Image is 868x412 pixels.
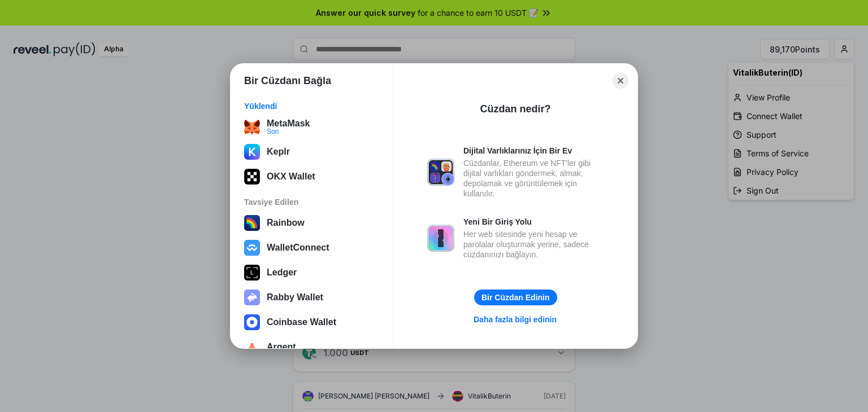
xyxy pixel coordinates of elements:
div: Tavsiye Edilen [244,197,379,207]
img: svg+xml,%3Csvg%20xmlns%3D%22http%3A%2F%2Fwww.w3.org%2F2000%2Fsvg%22%20fill%3D%22none%22%20viewBox... [427,225,454,252]
div: Coinbase Wallet [267,317,336,327]
div: OKX Wallet [267,172,315,182]
div: Argent [267,342,296,352]
div: Ledger [267,268,297,278]
div: Cüzdan nedir? [480,102,551,116]
div: Keplr [267,147,290,157]
a: Daha fazla bilgi edinin [467,312,563,327]
button: Argent [241,336,383,358]
button: Rabby Wallet [241,286,383,309]
div: MetaMask [267,119,310,129]
div: Her web sitesinde yeni hesap ve parolalar oluşturmak yerine, sadece cüzdanınızı bağlayın. [463,229,604,260]
img: svg+xml,%3Csvg%20width%3D%2228%22%20height%3D%2228%22%20viewBox%3D%220%200%2028%2028%22%20fill%3D... [244,339,260,355]
img: svg+xml,%3Csvg%20xmlns%3D%22http%3A%2F%2Fwww.w3.org%2F2000%2Fsvg%22%20fill%3D%22none%22%20viewBox... [427,159,454,186]
div: Rainbow [267,218,305,228]
div: Yeni Bir Giriş Yolu [463,217,604,227]
div: Daha fazla bilgi edinin [474,314,557,325]
div: Rabby Wallet [267,292,323,303]
div: Bir Cüzdan Edinin [481,292,550,303]
div: Cüzdanlar, Ethereum ve NFT'ler gibi dijital varlıkları göndermek, almak, depolamak ve görüntüleme... [463,158,604,199]
img: svg+xml,%3Csvg%20xmlns%3D%22http%3A%2F%2Fwww.w3.org%2F2000%2Fsvg%22%20fill%3D%22none%22%20viewBox... [244,290,260,305]
img: svg+xml,%3Csvg%20width%3D%2228%22%20height%3D%2228%22%20viewBox%3D%220%200%2028%2028%22%20fill%3D... [244,314,260,330]
button: Rainbow [241,212,383,234]
button: OKX Wallet [241,165,383,188]
img: svg+xml;base64,PHN2ZyB3aWR0aD0iMzUiIGhlaWdodD0iMzQiIHZpZXdCb3g9IjAgMCAzNSAzNCIgZmlsbD0ibm9uZSIgeG... [244,119,260,135]
div: Son [267,128,310,135]
img: 5VZ71FV6L7PA3gg3tXrdQ+DgLhC+75Wq3no69P3MC0NFQpx2lL04Ql9gHK1bRDjsSBIvScBnDTk1WrlGIZBorIDEYJj+rhdgn... [244,169,260,185]
button: Coinbase Wallet [241,311,383,334]
img: svg+xml,%3Csvg%20xmlns%3D%22http%3A%2F%2Fwww.w3.org%2F2000%2Fsvg%22%20width%3D%2228%22%20height%3... [244,265,260,280]
h1: Bir Cüzdanı Bağla [244,74,331,87]
div: Yüklendi [244,101,379,111]
button: MetaMaskSon [241,116,383,138]
div: WalletConnect [267,243,329,253]
div: Dijital Varlıklarınız İçin Bir Ev [463,146,604,156]
img: svg+xml,%3Csvg%20width%3D%2228%22%20height%3D%2228%22%20viewBox%3D%220%200%2028%2028%22%20fill%3D... [244,240,260,256]
button: Bir Cüzdan Edinin [474,290,557,305]
img: svg+xml,%3Csvg%20width%3D%22120%22%20height%3D%22120%22%20viewBox%3D%220%200%20120%20120%22%20fil... [244,215,260,231]
button: WalletConnect [241,236,383,259]
button: Keplr [241,141,383,163]
button: Close [613,73,628,89]
img: ByMCUfJCc2WaAAAAAElFTkSuQmCC [244,144,260,160]
button: Ledger [241,261,383,284]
